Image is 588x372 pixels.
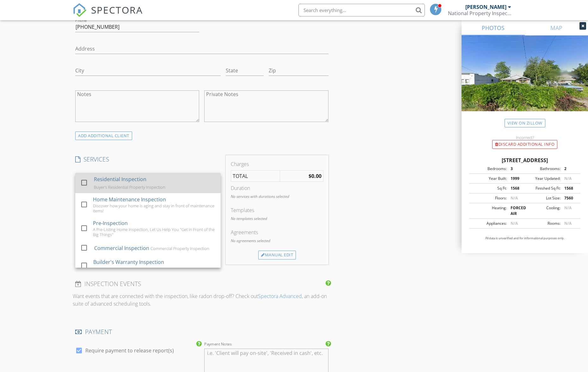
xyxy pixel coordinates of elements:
div: Discard Additional info [492,140,557,149]
div: ADD ADDITIONAL client [75,131,132,140]
div: 1568 [560,186,579,191]
div: 1999 [507,176,525,181]
div: FORCED AIR [507,205,525,216]
p: Want events that are connected with the inspection, like radon drop-off? Check out , an add-on su... [73,292,331,308]
div: Bedrooms: [471,166,507,172]
span: N/A [564,176,572,181]
p: No templates selected [231,216,323,222]
div: Duration [231,184,323,192]
div: Sq Ft: [471,186,507,191]
img: The Best Home Inspection Software - Spectora [73,3,87,17]
div: 2 [560,166,579,172]
div: Pre-Inspection [93,219,128,227]
div: Finished Sq Ft: [525,186,560,191]
a: MAP [525,20,588,35]
h4: PAYMENT [75,328,328,336]
div: Year Updated: [525,176,560,181]
div: 1568 [507,186,525,191]
div: Charges [231,160,323,168]
a: Spectora Advanced [258,293,302,300]
img: streetview [462,35,588,126]
div: Residential Inspection [94,175,146,183]
div: Discover how your home is aging and stay in front of maintenance items! [93,203,216,213]
div: Cooling: [525,205,560,216]
p: All data is unverified and for informational purposes only. [469,236,580,241]
div: 11th Month Warranty Inspection [93,267,153,272]
div: [PERSON_NAME] [465,4,506,10]
h4: INSPECTION EVENTS [75,280,328,288]
div: Templates [231,206,323,214]
div: 3 [507,166,525,172]
div: Buyer's Residential Property Inspection [94,185,165,190]
div: Incorrect? [462,135,588,140]
div: A Pre-Listing Home Inspection, Let Us Help You "Get in Front of the Big Things" [93,227,216,237]
span: N/A [564,221,572,226]
a: PHOTOS [462,20,525,35]
div: Commercial Property Inspection [150,246,209,251]
div: [STREET_ADDRESS] [469,156,580,164]
input: Search everything... [298,4,425,16]
td: TOTAL [231,171,280,182]
div: Commercial Inspection [94,244,149,252]
div: Home Maintenance Inspection [93,196,166,203]
p: No services with durations selected [231,194,323,199]
a: View on Zillow [505,119,545,127]
label: Require payment to release report(s) [85,347,174,354]
p: No agreements selected [231,238,323,244]
div: Manual Edit [258,251,296,259]
div: Agreements [231,229,323,236]
span: N/A [511,195,518,201]
div: Builder's Warranty Inspection [93,258,164,266]
span: SPECTORA [91,3,143,16]
span: N/A [564,205,572,210]
strong: $0.00 [309,173,322,180]
div: Bathrooms: [525,166,560,172]
span: N/A [511,221,518,226]
div: Appliances: [471,221,507,226]
div: Lot Size: [525,195,560,201]
div: 7560 [560,195,579,201]
div: Year Built: [471,176,507,181]
div: Heating: [471,205,507,216]
div: Floors: [471,195,507,201]
div: Rooms: [525,221,560,226]
h4: SERVICES [75,155,221,163]
div: National Property Inspections, PDX Metro [448,10,511,16]
a: SPECTORA [73,9,143,22]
